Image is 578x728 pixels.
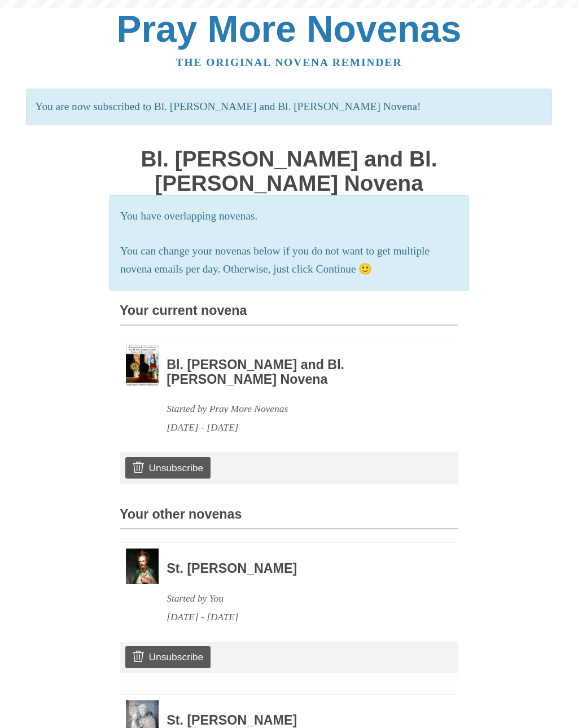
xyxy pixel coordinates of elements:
h3: Your other novenas [120,507,458,529]
div: [DATE] - [DATE] [167,608,427,626]
h3: Your current novena [120,304,458,326]
h3: St. [PERSON_NAME] [167,562,427,576]
img: Novena image [126,549,159,584]
p: You have overlapping novenas. [120,207,458,226]
a: The original novena reminder [176,56,402,68]
p: You can change your novenas below if you do not want to get multiple novena emails per day. Other... [120,242,458,279]
a: Unsubscribe [125,457,211,479]
img: Novena image [126,345,159,386]
h3: St. [PERSON_NAME] [167,713,427,728]
div: [DATE] - [DATE] [167,418,427,437]
a: Unsubscribe [125,646,211,668]
a: Pray More Novenas [117,8,462,50]
div: Started by You [167,589,427,608]
h3: Bl. [PERSON_NAME] and Bl. [PERSON_NAME] Novena [167,358,427,387]
p: You are now subscribed to Bl. [PERSON_NAME] and Bl. [PERSON_NAME] Novena! [26,89,551,125]
h1: Bl. [PERSON_NAME] and Bl. [PERSON_NAME] Novena [120,147,458,195]
div: Started by Pray More Novenas [167,400,427,418]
